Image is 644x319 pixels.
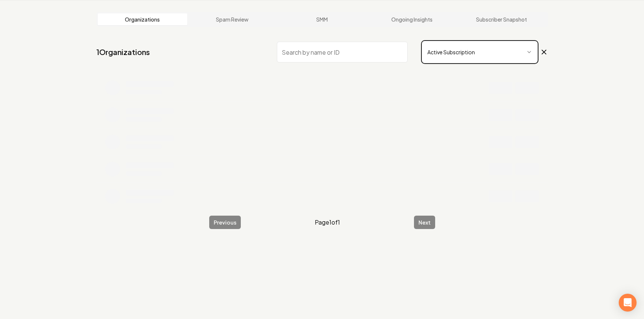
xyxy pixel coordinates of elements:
a: SMM [277,13,367,25]
a: Subscriber Snapshot [457,13,547,25]
a: Ongoing Insights [367,13,457,25]
a: 1Organizations [96,47,150,57]
a: Organizations [98,13,188,25]
div: Open Intercom Messenger [619,294,637,312]
input: Search by name or ID [277,42,408,62]
span: Page 1 of 1 [315,218,340,227]
a: Spam Review [187,13,277,25]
